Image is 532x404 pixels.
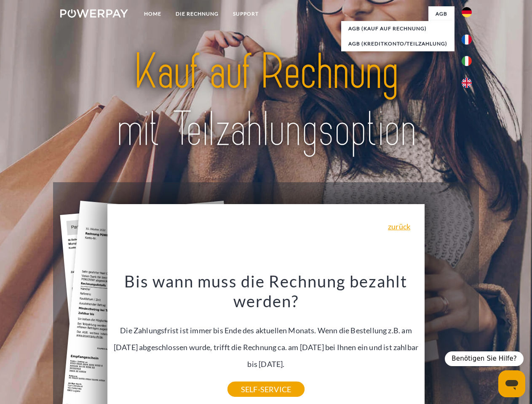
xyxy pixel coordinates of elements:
[168,6,226,21] a: DIE RECHNUNG
[341,36,454,51] a: AGB (Kreditkonto/Teilzahlung)
[227,382,305,397] a: SELF-SERVICE
[112,271,420,311] h3: Bis wann muss die Rechnung bezahlt werden?
[462,7,472,17] img: de
[137,6,168,21] a: Home
[226,6,266,21] a: SUPPORT
[462,78,472,88] img: en
[462,56,472,66] img: it
[388,223,410,230] a: zurück
[112,271,420,389] div: Die Zahlungsfrist ist immer bis Ende des aktuellen Monats. Wenn die Bestellung z.B. am [DATE] abg...
[428,6,454,21] a: agb
[498,370,525,397] iframe: Schaltfläche zum Öffnen des Messaging-Fensters; Konversation läuft
[60,9,128,18] img: logo-powerpay-white.svg
[445,351,524,366] div: Benötigen Sie Hilfe?
[341,21,454,36] a: AGB (Kauf auf Rechnung)
[462,35,472,45] img: fr
[80,40,452,161] img: title-powerpay_de.svg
